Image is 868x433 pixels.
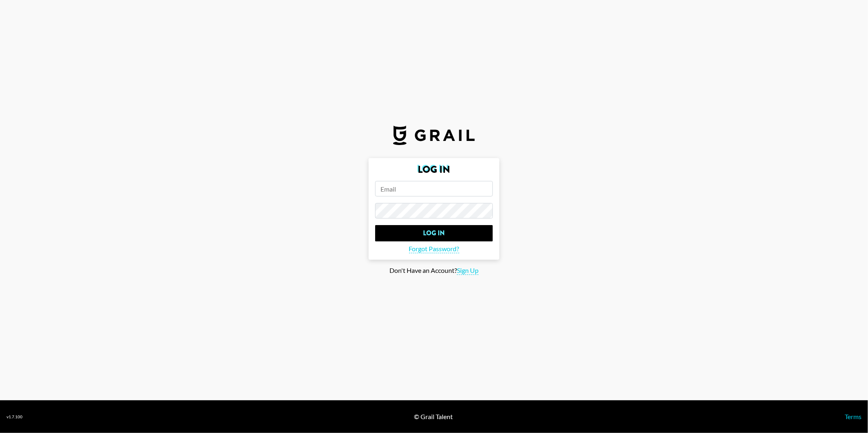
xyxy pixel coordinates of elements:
span: Sign Up [457,266,479,275]
h2: Log In [375,165,493,174]
span: Forgot Password? [409,245,459,253]
div: © Grail Talent [414,413,453,421]
img: Grail Talent Logo [393,125,475,145]
a: Terms [845,413,861,420]
input: Email [375,181,493,196]
div: v 1.7.100 [7,414,22,420]
div: Don't Have an Account? [7,266,861,275]
input: Log In [375,225,493,241]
